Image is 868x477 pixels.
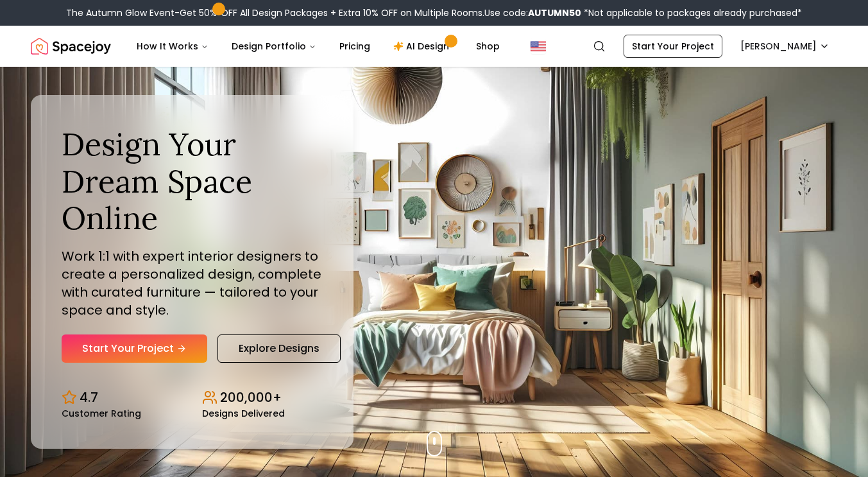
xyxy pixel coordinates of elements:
a: AI Design [383,33,463,59]
h1: Design Your Dream Space Online [62,126,323,237]
a: Explore Designs [217,334,341,363]
a: Shop [466,33,510,59]
nav: Global [31,26,837,67]
span: Use code: [484,6,581,19]
p: Work 1:1 with expert interior designers to create a personalized design, complete with curated fu... [62,247,323,319]
div: The Autumn Glow Event-Get 50% OFF All Design Packages + Extra 10% OFF on Multiple Rooms. [66,6,802,19]
span: *Not applicable to packages already purchased* [581,6,802,19]
a: Pricing [329,33,380,59]
img: United States [531,39,546,54]
a: Start Your Project [62,334,207,363]
img: Spacejoy Logo [31,33,111,59]
p: 200,000+ [220,388,282,406]
small: Designs Delivered [202,409,285,418]
b: AUTUMN50 [528,6,581,19]
a: Start Your Project [624,35,722,58]
button: How It Works [126,33,219,59]
a: Spacejoy [31,33,111,59]
button: [PERSON_NAME] [733,35,837,58]
small: Customer Rating [62,409,141,418]
p: 4.7 [80,388,98,406]
div: Design stats [62,378,323,418]
button: Design Portfolio [221,33,327,59]
nav: Main [126,33,510,59]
